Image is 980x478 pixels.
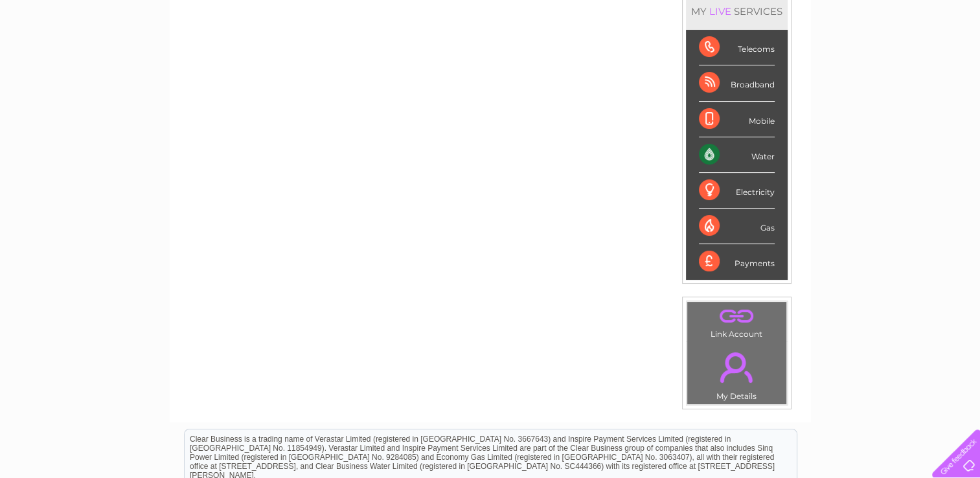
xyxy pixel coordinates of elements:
a: Log out [937,55,968,65]
div: LIVE [707,5,734,17]
td: Link Account [687,301,787,342]
a: 0333 014 3131 [736,6,825,23]
img: logo.png [34,34,100,73]
div: Gas [699,209,775,244]
div: Water [699,137,775,173]
div: Telecoms [699,30,775,65]
div: Broadband [699,65,775,101]
div: Electricity [699,173,775,209]
div: Clear Business is a trading name of Verastar Limited (registered in [GEOGRAPHIC_DATA] No. 3667643... [185,7,797,63]
a: Blog [867,55,886,65]
a: . [690,305,783,328]
div: Mobile [699,102,775,137]
a: Water [752,55,777,65]
a: Contact [894,55,926,65]
a: . [690,345,783,390]
div: Payments [699,244,775,279]
a: Telecoms [821,55,860,65]
a: Energy [784,55,813,65]
td: My Details [687,341,787,405]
